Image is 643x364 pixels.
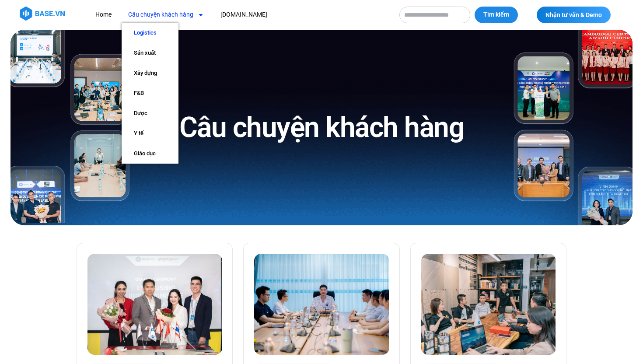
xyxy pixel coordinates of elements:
a: Câu chuyện khách hàng [122,7,210,23]
a: Logistics [122,23,178,43]
a: Nhận tư vấn & Demo [537,7,611,23]
ul: Câu chuyện khách hàng [122,23,178,164]
nav: Menu [89,7,391,23]
button: Tìm kiếm [475,7,518,23]
a: Dược [122,103,178,123]
a: Y tế [122,123,178,143]
a: Xây dựng [122,63,178,83]
a: F&B [122,83,178,103]
a: Home [89,7,118,23]
a: Giáo dục [122,143,178,164]
h1: Câu chuyện khách hàng [179,109,464,146]
a: [DOMAIN_NAME] [214,7,274,23]
span: Nhận tư vấn & Demo [545,12,602,18]
a: Sản xuất [122,43,178,63]
span: Tìm kiếm [483,10,509,19]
